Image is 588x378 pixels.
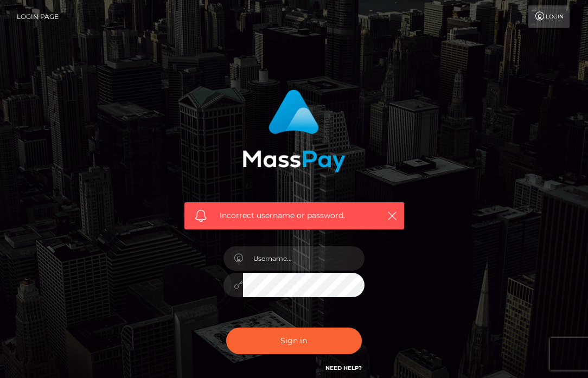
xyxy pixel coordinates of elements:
button: Sign in [226,328,362,354]
a: Login Page [17,5,59,28]
a: Need Help? [325,364,362,371]
span: Incorrect username or password. [220,210,374,221]
img: MassPay Login [242,89,346,172]
input: Username... [243,246,365,271]
a: Login [528,5,570,28]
